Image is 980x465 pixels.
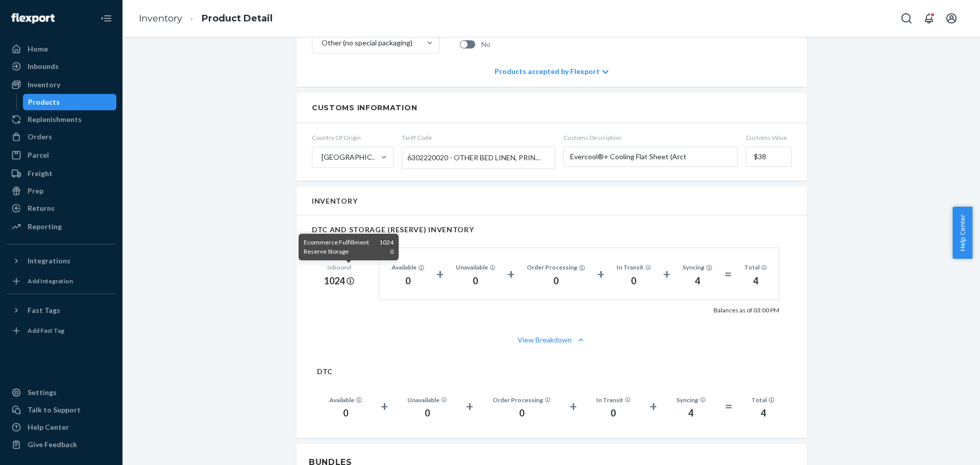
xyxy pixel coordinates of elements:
[596,396,631,404] div: In Transit
[6,58,116,75] a: Inbounds
[676,407,706,420] div: 4
[304,238,394,247] div: Ecommerce Fulfillment
[312,133,394,142] span: Country Of Origin
[6,253,116,269] button: Integrations
[527,275,585,288] div: 0
[28,97,60,107] div: Products
[23,94,117,110] a: Products
[329,396,362,404] div: Available
[6,419,116,435] a: Help Center
[896,8,917,29] button: Open Search Box
[379,238,394,247] span: 1024
[407,407,447,420] div: 0
[751,407,774,420] div: 4
[391,275,424,288] div: 0
[6,384,116,401] a: Settings
[407,396,447,404] div: Unavailable
[6,402,116,418] a: Talk to Support
[725,397,732,415] div: =
[481,39,491,50] span: No
[28,222,62,232] div: Reporting
[28,168,53,179] div: Freight
[28,80,60,90] div: Inventory
[28,150,49,160] div: Parcel
[28,256,70,266] div: Integrations
[28,305,60,315] div: Fast Tags
[321,38,322,48] input: Other (no special packaging)
[6,129,116,145] a: Orders
[6,436,116,453] button: Give Feedback
[317,368,787,375] h2: DTC
[682,275,712,288] div: 4
[941,8,962,29] button: Open account menu
[436,265,444,283] div: +
[6,183,116,199] a: Prep
[96,8,116,29] button: Close Navigation
[466,397,473,415] div: +
[6,273,116,289] a: Add Integration
[402,133,555,142] span: Tariff Code
[493,407,551,420] div: 0
[676,396,706,404] div: Syncing
[682,263,712,272] div: Syncing
[28,326,64,335] div: Add Fast Tag
[952,207,972,259] button: Help Center
[390,247,394,256] span: 0
[28,132,52,142] div: Orders
[28,61,59,71] div: Inbounds
[28,277,73,285] div: Add Integration
[617,275,651,288] div: 0
[495,56,608,87] div: Products accepted by Flexport
[6,323,116,339] a: Add Fast Tag
[617,263,651,272] div: In Transit
[312,197,357,205] h2: Inventory
[596,407,631,420] div: 0
[202,13,273,24] a: Product Detail
[597,265,604,283] div: +
[329,407,362,420] div: 0
[650,397,657,415] div: +
[714,306,779,314] p: Balances as of 03:00 PM
[744,263,767,272] div: Total
[312,103,792,112] h2: Customs Information
[28,405,81,415] div: Talk to Support
[6,165,116,182] a: Freight
[507,265,514,283] div: +
[312,226,792,233] h2: DTC AND STORAGE (RESERVE) INVENTORY
[919,8,939,29] button: Open notifications
[28,387,57,398] div: Settings
[6,218,116,235] a: Reporting
[6,111,116,128] a: Replenishments
[744,275,767,288] div: 4
[312,335,792,345] button: View Breakdown
[563,133,738,142] span: Customs Description
[6,302,116,319] button: Fast Tags
[131,4,281,34] ol: breadcrumbs
[527,263,585,272] div: Order Processing
[28,203,55,213] div: Returns
[28,422,69,432] div: Help Center
[407,149,545,166] span: 6302220020 - OTHER BED LINEN, PRINTED: OF MANMADE FIBERS, SHEETS
[28,44,48,54] div: Home
[391,263,424,272] div: Available
[28,186,43,196] div: Prep
[724,265,732,283] div: =
[663,265,670,283] div: +
[751,396,774,404] div: Total
[456,275,496,288] div: 0
[6,147,116,163] a: Parcel
[28,439,77,450] div: Give Feedback
[6,77,116,93] a: Inventory
[746,133,792,142] span: Customs Value
[6,200,116,216] a: Returns
[324,275,355,288] div: 1024
[381,397,388,415] div: +
[493,396,551,404] div: Order Processing
[6,41,116,57] a: Home
[322,152,380,162] div: [GEOGRAPHIC_DATA]
[28,114,82,125] div: Replenishments
[321,152,322,162] input: [GEOGRAPHIC_DATA]
[570,397,577,415] div: +
[324,263,355,272] div: Inbound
